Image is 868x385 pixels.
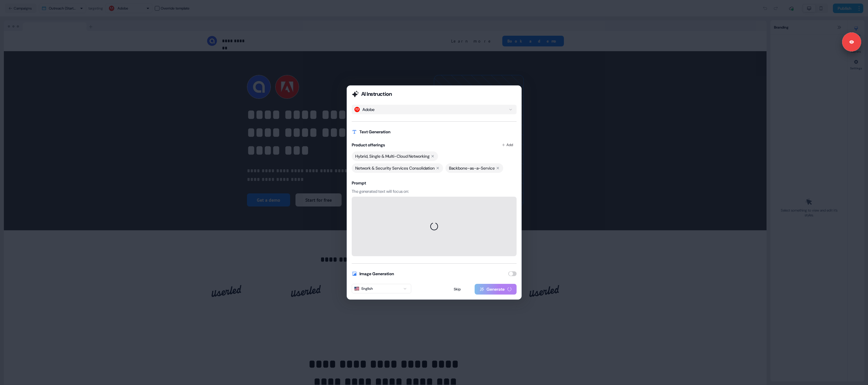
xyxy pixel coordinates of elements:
div: Network & Security Services Consolidation [352,163,443,173]
div: Hybrid, Single & Multi-Cloud Networking [352,151,438,161]
div: Adobe [362,107,375,112]
h3: Prompt [352,180,517,186]
h2: Product offerings [352,142,385,148]
h2: AI Instruction [361,90,392,98]
div: English [354,286,373,292]
h2: Text Generation [359,129,390,135]
img: The English flag [354,287,359,290]
h2: Image Generation [359,271,394,277]
button: Add [498,140,517,150]
button: Skip [441,284,473,295]
div: Backbone-as-a-Service [445,163,503,173]
p: The generated text will focus on: [352,188,517,194]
